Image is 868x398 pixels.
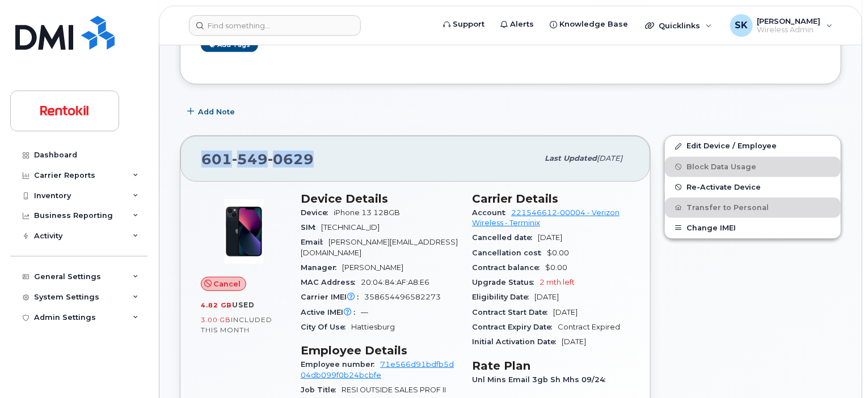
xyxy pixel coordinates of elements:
[351,323,395,331] span: Hattiesburg
[534,293,559,301] span: [DATE]
[553,308,578,316] span: [DATE]
[637,14,720,37] div: Quicklinks
[364,293,441,301] span: 358654496582273
[301,360,454,379] a: 71e566d91bdfb5d04db099f0b24bcbfe
[757,16,821,25] span: [PERSON_NAME]
[665,218,841,238] button: Change IMEI
[659,21,700,30] span: Quicklinks
[472,208,620,227] a: 221546612-00004 - Verizon Wireless - Terminix
[538,233,562,242] span: [DATE]
[301,386,342,394] span: Job Title
[559,19,628,30] span: Knowledge Base
[301,208,334,217] span: Device
[492,13,542,36] a: Alerts
[665,157,841,177] button: Block Data Usage
[735,19,748,32] span: SK
[472,233,538,242] span: Cancelled date
[819,349,859,390] iframe: Messenger Launcher
[472,337,562,346] span: Initial Activation Date
[334,208,400,217] span: iPhone 13 128GB
[210,198,278,266] img: image20231002-3703462-1ig824h.jpeg
[301,344,458,357] h3: Employee Details
[722,14,841,37] div: Sandra Knight
[472,192,630,206] h3: Carrier Details
[321,223,380,232] span: [TECHNICAL_ID]
[232,151,268,168] span: 549
[597,154,622,162] span: [DATE]
[472,308,553,316] span: Contract Start Date
[361,308,368,316] span: —
[472,293,534,301] span: Eligibility Date
[201,151,314,168] span: 601
[472,323,558,331] span: Contract Expiry Date
[301,223,321,232] span: SIM
[665,198,841,218] button: Transfer to Personal
[472,208,511,217] span: Account
[201,315,272,334] span: included this month
[665,136,841,156] a: Edit Device / Employee
[301,293,364,301] span: Carrier IMEI
[686,183,761,191] span: Re-Activate Device
[198,106,235,117] span: Add Note
[542,13,636,36] a: Knowledge Base
[472,359,630,373] h3: Rate Plan
[472,249,547,257] span: Cancellation cost
[268,151,314,168] span: 0629
[301,238,458,256] span: [PERSON_NAME][EMAIL_ADDRESS][DOMAIN_NAME]
[545,154,597,162] span: Last updated
[558,323,620,331] span: Contract Expired
[301,278,361,286] span: MAC Address
[342,263,403,272] span: [PERSON_NAME]
[545,263,567,272] span: $0.00
[472,278,540,286] span: Upgrade Status
[510,19,534,30] span: Alerts
[435,13,492,36] a: Support
[472,263,545,272] span: Contract balance
[232,301,255,309] span: used
[562,337,586,346] span: [DATE]
[342,386,446,394] span: RESI OUTSIDE SALES PROF II
[189,15,361,36] input: Find something...
[301,308,361,316] span: Active IMEI
[472,375,611,384] span: Unl Mins Email 3gb Sh Mhs 09/24
[453,19,484,30] span: Support
[214,279,241,289] span: Cancel
[301,192,458,206] h3: Device Details
[665,177,841,198] button: Re-Activate Device
[201,316,231,324] span: 3.00 GB
[201,301,232,309] span: 4.82 GB
[361,278,429,286] span: 20:04:84:AF:A8:E6
[180,101,245,122] button: Add Note
[301,323,351,331] span: City Of Use
[301,238,328,246] span: Email
[547,249,569,257] span: $0.00
[301,360,380,369] span: Employee number
[540,278,575,286] span: 2 mth left
[301,263,342,272] span: Manager
[757,25,821,35] span: Wireless Admin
